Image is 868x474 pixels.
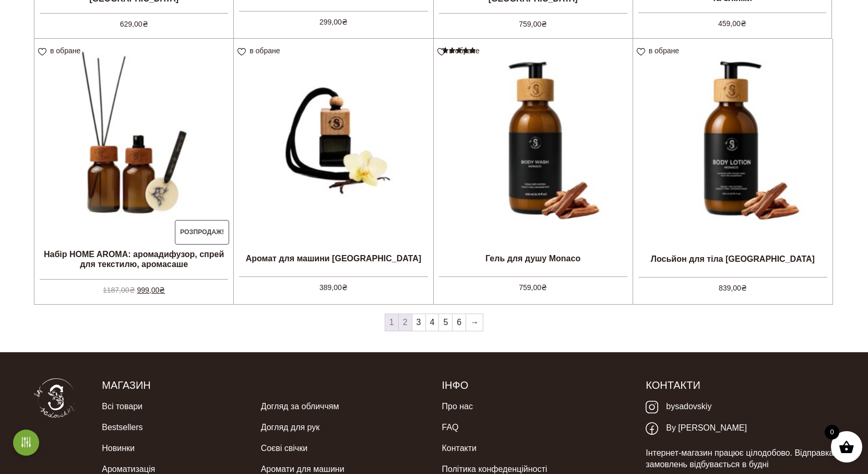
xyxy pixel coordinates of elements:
[649,47,679,55] span: в обране
[434,39,633,293] a: Гель для душу MonacoОцінено в 5.00 з 5 759,00₴
[646,447,834,471] p: Інтернет-магазин працює цілодобово. Відправка замовлень відбувається в будні
[719,284,747,292] bdi: 839,00
[637,48,645,56] img: unfavourite.svg
[637,47,683,55] a: в обране
[34,245,233,273] h2: Набір HOME AROMA: аромадифузор, спрей для текстилю, аромасаше
[449,47,480,55] span: в обране
[541,283,547,292] span: ₴
[129,286,135,294] span: ₴
[342,283,348,292] span: ₴
[437,47,483,55] a: в обране
[159,286,165,294] span: ₴
[142,20,148,28] span: ₴
[434,245,633,271] h2: Гель для душу Monaco
[646,378,834,392] h5: Контакти
[175,220,230,245] span: Розпродаж!
[319,18,348,26] bdi: 299,00
[741,19,746,28] span: ₴
[439,314,452,331] a: 5
[426,314,439,331] a: 4
[437,48,446,56] img: unfavourite.svg
[442,438,477,459] a: Контакти
[261,417,320,438] a: Догляд для рук
[237,47,283,55] a: в обране
[234,39,433,293] a: Аромат для машини [GEOGRAPHIC_DATA] 389,00₴
[249,47,280,55] span: в обране
[38,47,84,55] a: в обране
[261,438,307,459] a: Соєві свічки
[541,20,547,28] span: ₴
[825,425,839,440] span: 0
[633,39,833,294] a: Лосьйон для тіла [GEOGRAPHIC_DATA] 839,00₴
[442,417,458,438] a: FAQ
[718,19,746,28] bdi: 459,00
[102,378,426,392] h5: Магазин
[399,314,412,331] a: 2
[102,396,142,417] a: Всі товари
[102,417,142,438] a: Bestsellers
[442,396,472,417] a: Про нас
[412,314,425,331] a: 3
[319,283,348,292] bdi: 389,00
[519,283,547,292] bdi: 759,00
[102,438,135,459] a: Новинки
[103,286,135,294] bdi: 1187,00
[237,48,246,56] img: unfavourite.svg
[442,378,630,392] h5: Інфо
[137,286,165,294] bdi: 999,00
[466,314,483,331] a: →
[38,48,46,56] img: unfavourite.svg
[385,314,398,331] span: 1
[120,20,148,28] bdi: 629,00
[50,47,80,55] span: в обране
[34,39,233,293] a: Розпродаж! Набір HOME AROMA: аромадифузор, спрей для текстилю, аромасаше
[234,245,433,271] h2: Аромат для машини [GEOGRAPHIC_DATA]
[342,18,348,26] span: ₴
[646,396,711,418] a: bysadovskiy
[453,314,466,331] a: 6
[633,246,833,272] h2: Лосьйон для тіла [GEOGRAPHIC_DATA]
[261,396,339,417] a: Догляд за обличчям
[646,418,747,439] a: By [PERSON_NAME]
[741,284,747,292] span: ₴
[519,20,547,28] bdi: 759,00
